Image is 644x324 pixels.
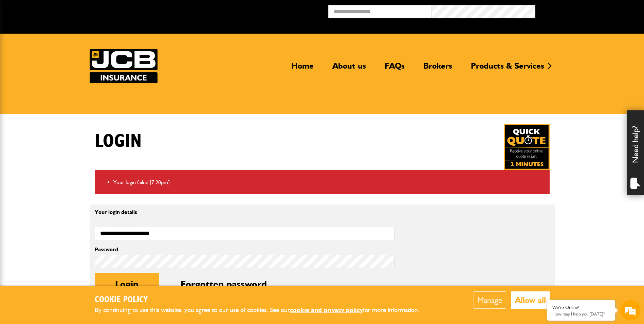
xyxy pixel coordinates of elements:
a: cookie and privacy policy [290,306,363,314]
a: Brokers [418,61,457,76]
button: Broker Login [535,5,639,16]
div: Need help? [627,110,644,195]
p: How may I help you today? [552,311,610,317]
button: Login [95,273,159,295]
a: FAQs [380,61,410,76]
img: Quick Quote [504,124,550,170]
h1: Login [95,130,142,153]
label: Password [95,247,394,252]
a: Home [286,61,319,76]
button: Forgotten password [160,273,287,295]
button: Allow all [511,291,550,309]
h2: Cookie Policy [95,295,431,305]
img: JCB Insurance Services logo [90,49,158,83]
div: We're Online! [552,305,610,310]
button: Manage [474,291,506,309]
p: By continuing to use this website, you agree to our use of cookies. See our for more information. [95,305,431,316]
p: Your login details [95,210,394,215]
a: JCB Insurance Services [90,49,158,83]
li: Your login failed [7:20pm] [113,178,545,187]
a: About us [327,61,371,76]
a: Get your insurance quote in just 2-minutes [504,124,550,170]
a: Products & Services [466,61,549,76]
